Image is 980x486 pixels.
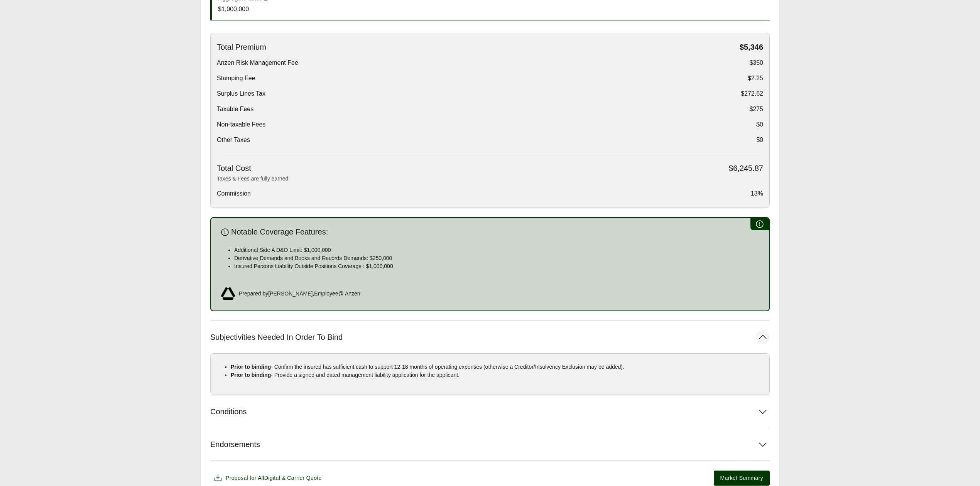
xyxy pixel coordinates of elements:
[282,475,321,481] span: & Carrier Quote
[217,74,255,83] span: Stamping Fee
[231,372,271,378] strong: Prior to binding
[217,164,251,173] span: Total Cost
[258,475,280,481] span: AllDigital
[234,246,760,254] p: Additional Side A D&O Limit: $1,000,000
[217,120,265,129] span: Non-taxable Fees
[217,175,763,183] p: Taxes & Fees are fully earned.
[740,42,763,52] span: $5,346
[217,58,298,67] span: Anzen Risk Management Fee
[210,470,325,486] button: Proposal for AllDigital & Carrier Quote
[226,474,322,482] span: Proposal for
[748,74,763,83] span: $2.25
[218,5,269,14] p: $1,000,000
[217,42,266,52] span: Total Premium
[741,89,763,98] span: $272.62
[210,321,770,353] button: Subjectivities Needed In Order To Bind
[231,227,328,237] span: Notable Coverage Features:
[751,189,763,198] span: 13%
[749,105,763,114] span: $275
[210,332,343,342] span: Subjectivities Needed In Order To Bind
[217,189,251,198] span: Commission
[231,371,763,379] p: - Provide a signed and dated management liability application for the applicant.
[217,89,265,98] span: Surplus Lines Tax
[234,262,760,270] p: Insured Persons Liability Outside Positions Coverage : $1,000,000
[729,164,763,173] span: $6,245.87
[210,395,770,428] button: Conditions
[234,254,760,262] p: Derivative Demands and Books and Records Demands: $250,000
[231,364,271,370] strong: Prior to binding
[231,363,763,371] p: - Confirm the insured has sufficient cash to support 12-18 months of operating expenses (otherwis...
[210,428,770,461] button: Endorsements
[210,440,260,449] span: Endorsements
[714,471,770,486] button: Market Summary
[217,105,253,114] span: Taxable Fees
[756,135,763,145] span: $0
[720,474,763,482] span: Market Summary
[210,407,247,417] span: Conditions
[749,58,763,67] span: $350
[239,290,360,298] span: Prepared by [PERSON_NAME] , Employee @ Anzen
[756,120,763,129] span: $0
[217,135,250,145] span: Other Taxes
